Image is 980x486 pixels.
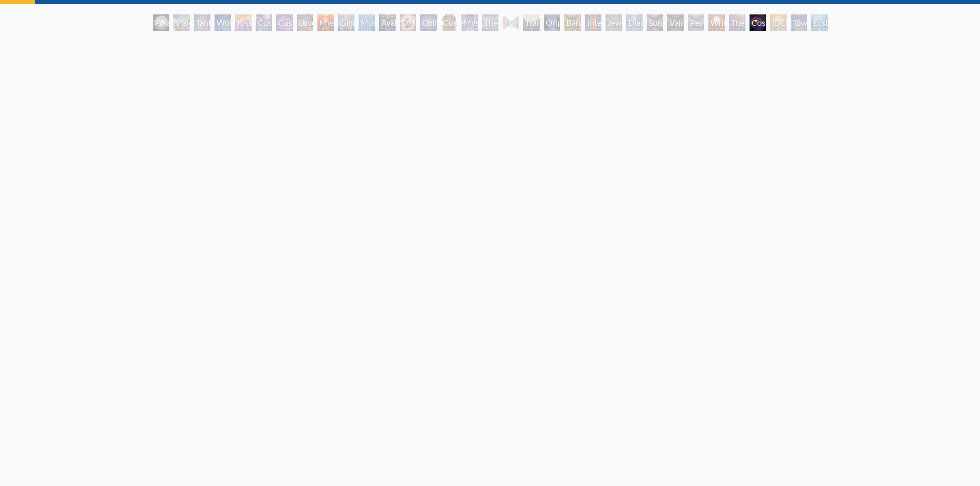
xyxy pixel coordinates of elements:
[293,46,687,435] img: Cosmic-Consciousness-Alex-Grey-2008-watermarked.jpg
[461,14,478,31] div: Mystic Eye
[256,14,272,31] div: Cosmic Creativity
[482,14,498,31] div: Theologue
[297,14,313,31] div: Love is a Cosmic Force
[770,14,787,31] div: [DEMOGRAPHIC_DATA]
[338,14,354,31] div: Glimpsing the Empyrean
[400,14,416,31] div: DMT - The Spirit Molecule
[626,14,643,31] div: Diamond Being
[173,14,190,31] div: Visionary Origin of Language
[667,14,684,31] div: Vajra Being
[289,446,691,473] div: Cosmic Consciousness
[688,14,704,31] div: Peyote Being
[729,14,745,31] div: The Great Turn
[276,14,293,31] div: Cosmic Artist
[235,14,252,31] div: Kiss of the [MEDICAL_DATA]
[379,14,396,31] div: Ayahuasca Visitation
[194,14,210,31] div: Tantra
[420,14,437,31] div: Collective Vision
[441,14,457,31] div: Cosmic [DEMOGRAPHIC_DATA]
[503,14,519,31] div: Hands that See
[317,14,334,31] div: Mysteriosa 2
[708,14,725,31] div: White Light
[153,14,169,31] div: Polar Unity Spiral
[791,14,807,31] div: Toward the One
[811,14,828,31] div: Ecstasy
[564,14,581,31] div: Bardo Being
[523,14,540,31] div: Transfiguration
[585,14,601,31] div: Interbeing
[647,14,663,31] div: Song of Vajra Being
[215,14,231,31] div: Wonder
[544,14,560,31] div: Original Face
[750,14,766,31] div: Cosmic Consciousness
[605,14,622,31] div: Jewel Being
[359,14,375,31] div: Monochord
[289,473,691,485] div: 2008, acrylic on canvas, 30 x 30 in.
